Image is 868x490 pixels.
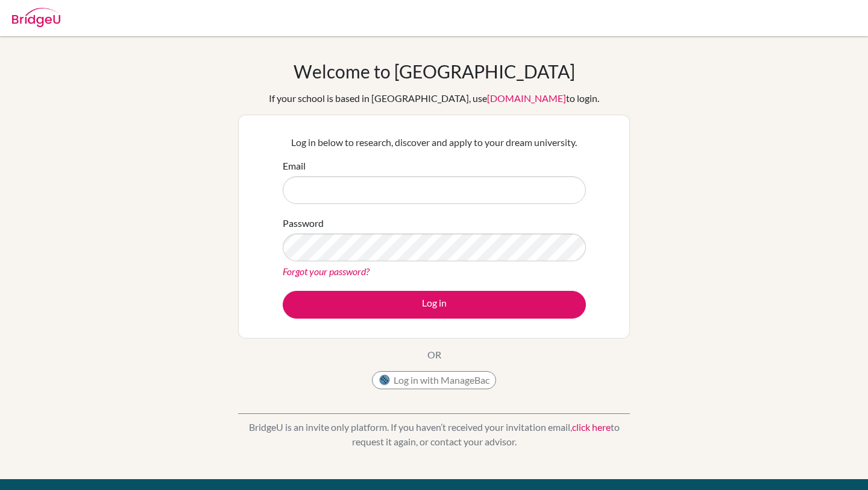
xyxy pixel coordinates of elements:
label: Email [283,159,306,173]
label: Password [283,216,324,231]
p: OR [427,348,441,362]
p: BridgeU is an invite only platform. If you haven’t received your invitation email, to request it ... [238,420,630,449]
a: click here [572,421,611,433]
h1: Welcome to [GEOGRAPHIC_DATA] [294,60,575,82]
a: [DOMAIN_NAME] [487,92,566,104]
a: Forgot your password? [283,266,370,277]
p: Log in below to research, discover and apply to your dream university. [283,135,586,150]
button: Log in with ManageBac [372,371,496,389]
div: If your school is based in [GEOGRAPHIC_DATA], use to login. [269,91,599,106]
button: Log in [283,291,586,319]
img: Bridge-U [12,8,60,27]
